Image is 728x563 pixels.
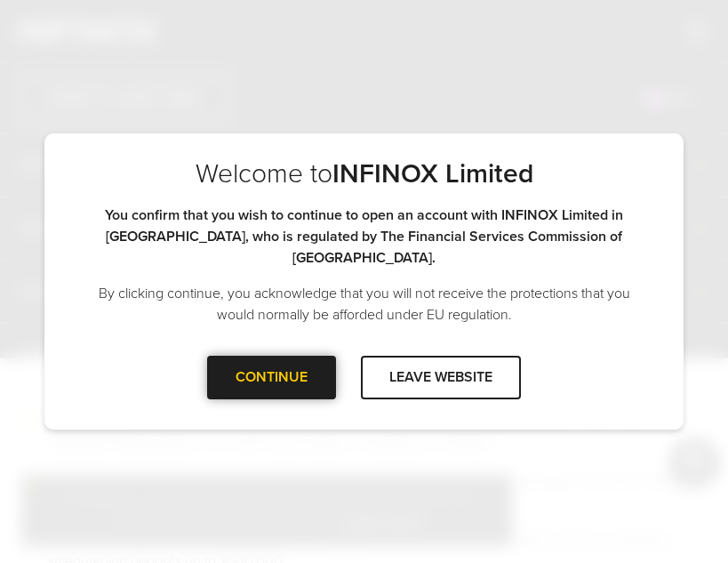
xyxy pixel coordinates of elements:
p: Welcome to [80,158,648,191]
strong: You confirm that you wish to continue to open an account with INFINOX Limited in [GEOGRAPHIC_DATA... [105,206,623,267]
div: LEAVE WEBSITE [361,356,521,399]
p: By clicking continue, you acknowledge that you will not receive the protections that you would no... [80,283,648,326]
strong: INFINOX Limited [332,157,533,190]
div: CONTINUE [207,356,336,399]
